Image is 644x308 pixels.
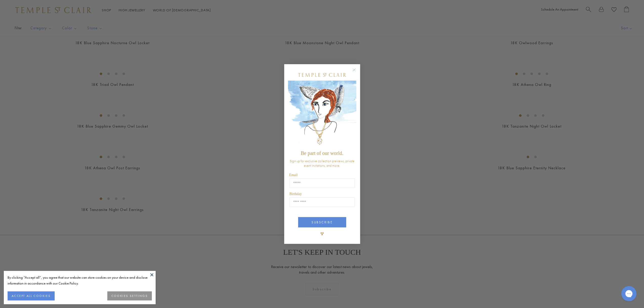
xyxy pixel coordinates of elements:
button: SUBSCRIBE [298,217,346,227]
button: COOKIES SETTINGS [107,291,152,300]
span: Be part of our world. [301,150,343,156]
span: Email [289,173,298,177]
button: ACCEPT ALL COOKIES [8,291,55,300]
button: Close dialog [354,69,360,76]
span: Birthday [289,192,302,196]
img: TSC [317,229,327,239]
div: By clicking “Accept all”, you agree that our website can store cookies on your device and disclos... [8,275,152,286]
span: Sign up for exclusive collection previews, private event invitations, and more. [290,159,355,168]
img: Temple St. Clair [298,73,346,77]
input: Email [289,178,355,188]
img: c4a9eb12-d91a-4d4a-8ee0-386386f4f338.jpeg [288,81,356,148]
iframe: Gorgias live chat messenger [619,284,639,303]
